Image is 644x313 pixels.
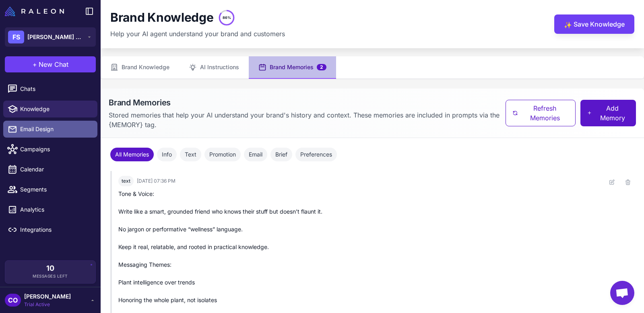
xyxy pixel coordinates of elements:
[3,80,97,97] a: Chats
[137,177,175,185] span: [DATE] 07:36 PM
[8,31,24,43] div: FS
[109,97,506,109] h2: Brand Memories
[109,110,506,130] p: Stored memories that help your AI understand your brand's history and context. These memories are...
[179,56,249,79] button: AI Instructions
[33,273,68,279] span: Messages Left
[249,56,336,79] button: Brand Memories2
[204,148,241,161] button: Promotion
[39,60,68,69] span: New Chat
[110,10,214,25] h1: Brand Knowledge
[554,14,634,34] button: ✨Save Knowledge
[180,148,201,161] button: Text
[3,161,97,178] a: Calendar
[20,205,91,214] span: Analytics
[521,103,569,123] span: Refresh Memories
[222,15,231,20] text: 86%
[101,56,179,79] button: Brand Knowledge
[20,165,91,174] span: Calendar
[20,145,91,154] span: Campaigns
[3,121,97,138] a: Email Design
[157,148,177,161] button: Info
[110,29,285,39] p: Help your AI agent understand your brand and customers
[118,176,134,186] span: text
[580,100,636,126] button: Add Memory
[295,148,337,161] button: Preferences
[27,33,84,41] span: [PERSON_NAME] Botanicals
[20,84,91,93] span: Chats
[621,176,634,189] button: Delete memory
[5,6,64,16] img: Raleon Logo
[317,64,326,70] span: 2
[3,181,97,198] a: Segments
[20,125,91,134] span: Email Design
[3,141,97,158] a: Campaigns
[110,148,154,161] button: All Memories
[20,225,91,234] span: Integrations
[24,301,71,308] span: Trial Active
[610,281,634,305] div: Open chat
[20,185,91,194] span: Segments
[24,292,71,301] span: [PERSON_NAME]
[595,103,630,123] span: Add Memory
[33,60,37,69] span: +
[5,294,21,307] div: CO
[5,56,96,72] button: +New Chat
[605,176,618,189] button: Edit memory
[244,148,267,161] button: Email
[5,6,67,16] a: Raleon Logo
[46,265,54,272] span: 10
[506,100,576,126] button: Refresh Memories
[3,221,97,238] a: Integrations
[20,105,91,113] span: Knowledge
[5,27,96,47] button: FS[PERSON_NAME] Botanicals
[3,101,97,117] a: Knowledge
[270,148,292,161] button: Brief
[3,201,97,218] a: Analytics
[564,20,570,27] span: ✨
